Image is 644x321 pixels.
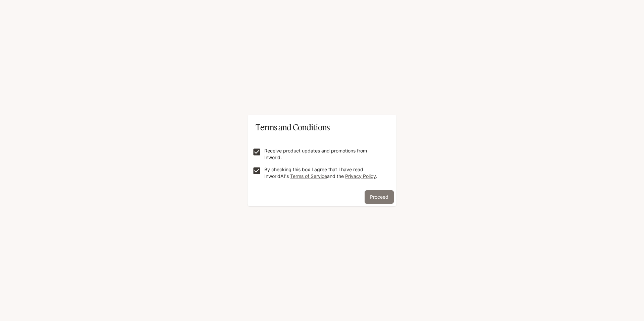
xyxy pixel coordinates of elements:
[290,173,327,179] a: Terms of Service
[256,121,330,133] p: Terms and Conditions
[345,173,376,179] a: Privacy Policy
[264,166,385,180] p: By checking this box I agree that I have read InworldAI's and the .
[264,147,385,161] p: Receive product updates and promotions from Inworld.
[365,190,394,204] button: Proceed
